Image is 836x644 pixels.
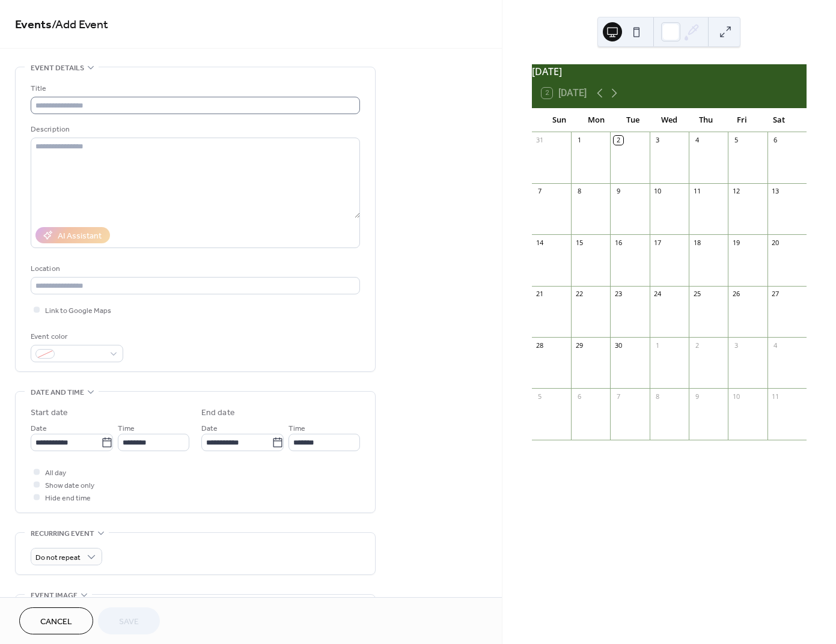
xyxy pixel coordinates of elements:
div: Start date [31,407,68,419]
div: 22 [575,290,584,299]
span: Time [288,422,305,435]
div: 5 [731,136,740,145]
div: Mon [578,108,614,132]
span: All day [45,467,66,479]
span: Show date only [45,479,94,492]
div: 19 [731,238,740,247]
div: 3 [653,136,662,145]
div: 8 [653,392,662,401]
div: 1 [653,341,662,350]
div: End date [201,407,235,419]
div: 17 [653,238,662,247]
div: 16 [614,238,623,247]
div: 15 [575,238,584,247]
a: Events [15,13,52,37]
span: Cancel [40,616,72,628]
div: 6 [575,392,584,401]
div: 4 [771,341,780,350]
div: 3 [731,341,740,350]
span: Hide end time [45,492,91,505]
span: / Add Event [52,13,108,37]
div: 26 [731,290,740,299]
div: 21 [535,290,545,299]
div: 25 [692,290,701,299]
div: 27 [771,290,780,299]
div: 10 [731,392,740,401]
div: 2 [614,136,623,145]
div: 11 [692,187,701,196]
div: 4 [692,136,701,145]
div: 9 [692,392,701,401]
div: 1 [575,136,584,145]
span: Event details [31,62,84,74]
div: 5 [535,392,545,401]
div: 23 [614,290,623,299]
div: Sun [542,108,578,132]
div: 8 [575,187,584,196]
div: Sat [760,108,797,132]
div: 28 [535,341,545,350]
div: Event color [31,330,121,343]
div: 30 [614,341,623,350]
span: Time [118,422,135,435]
div: Location [31,263,358,275]
span: Link to Google Maps [45,305,111,317]
span: Date [31,422,47,435]
span: Date [201,422,218,435]
div: 6 [771,136,780,145]
div: 24 [653,290,662,299]
div: 10 [653,187,662,196]
div: 13 [771,187,780,196]
div: Description [31,123,358,136]
div: 12 [731,187,740,196]
div: Tue [614,108,651,132]
div: 31 [535,136,545,145]
div: Fri [724,108,760,132]
button: Cancel [19,607,93,634]
div: [DATE] [532,64,807,79]
span: Event image [31,589,78,602]
span: Do not repeat [35,551,81,565]
div: 11 [771,392,780,401]
div: Wed [651,108,688,132]
span: Recurring event [31,527,94,540]
div: 2 [692,341,701,350]
div: 18 [692,238,701,247]
span: Date and time [31,386,84,399]
div: 20 [771,238,780,247]
div: 7 [535,187,545,196]
div: Title [31,82,358,95]
div: 14 [535,238,545,247]
div: Thu [688,108,724,132]
div: 9 [614,187,623,196]
div: 7 [614,392,623,401]
div: 29 [575,341,584,350]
